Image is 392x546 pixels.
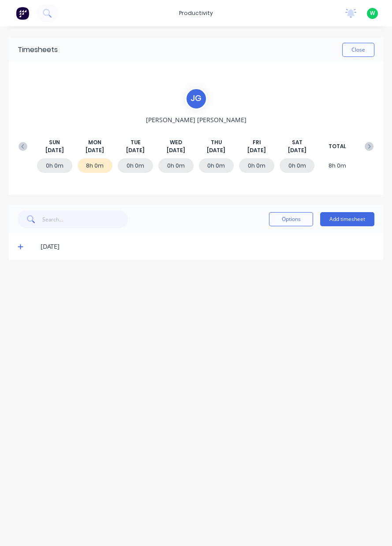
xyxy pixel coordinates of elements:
div: productivity [175,7,217,20]
span: THU [211,138,222,146]
span: SAT [292,138,302,146]
span: [DATE] [167,146,185,154]
div: 0h 0m [280,158,315,173]
span: [DATE] [45,146,64,154]
div: 0h 0m [158,158,194,173]
div: 8h 0m [78,158,113,173]
span: TOTAL [329,142,346,150]
div: Timesheets [18,45,58,55]
span: [DATE] [126,146,145,154]
span: W [370,9,375,17]
span: [PERSON_NAME] [PERSON_NAME] [146,115,246,124]
div: 8h 0m [320,158,355,173]
span: MON [88,138,101,146]
span: WED [170,138,182,146]
span: [DATE] [247,146,266,154]
div: 0h 0m [239,158,274,173]
span: SUN [49,138,60,146]
span: TUE [131,138,141,146]
div: J G [185,88,207,110]
button: Close [342,43,374,57]
input: Search... [42,210,128,228]
span: [DATE] [207,146,225,154]
div: [DATE] [41,242,374,251]
span: [DATE] [86,146,104,154]
div: 0h 0m [37,158,72,173]
button: Add timesheet [320,212,374,226]
span: [DATE] [288,146,306,154]
div: 0h 0m [199,158,234,173]
span: FRI [252,138,261,146]
button: Options [269,212,313,226]
div: 0h 0m [118,158,153,173]
img: Factory [16,7,29,20]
